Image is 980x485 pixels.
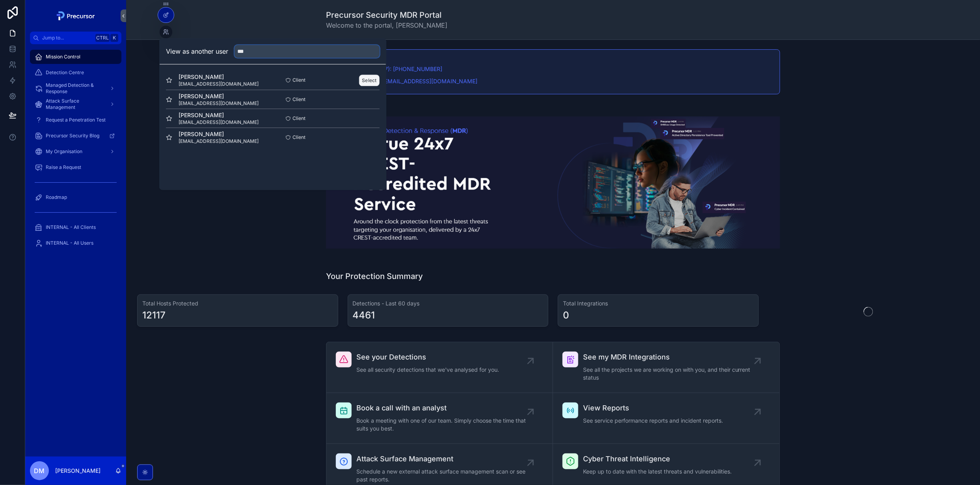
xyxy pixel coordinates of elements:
[356,417,531,433] span: Book a meeting with one of our team. Simply choose the time that suits you best.
[142,309,166,322] div: 12117
[326,9,447,21] h1: Precursor Security MDR Portal
[583,403,723,414] span: View Reports
[356,453,531,464] span: Attack Surface Management
[326,342,553,393] a: See your DetectionsSee all security detections that we've analysed for you.
[111,35,117,41] span: K
[142,300,333,307] h3: Total Hosts Protected
[30,236,121,250] a: INTERNAL - All Users
[46,69,84,76] span: Detection Centre
[55,467,101,475] p: [PERSON_NAME]
[583,468,732,476] span: Keep up to date with the latest threats and vulnerabilities.
[179,111,259,119] span: [PERSON_NAME]
[46,54,80,60] span: Mission Control
[54,9,97,22] img: App logo
[30,144,121,159] a: My Organisation
[30,50,121,64] a: Mission Control
[326,21,447,30] span: Welcome to the portal, [PERSON_NAME]
[179,100,259,107] span: [EMAIL_ADDRESS][DOMAIN_NAME]
[583,417,723,425] span: See service performance reports and incident reports.
[326,393,553,444] a: Book a call with an analystBook a meeting with one of our team. Simply choose the time that suits...
[46,82,103,95] span: Managed Detection & Response
[563,309,569,322] div: 0
[553,393,780,444] a: View ReportsSee service performance reports and incident reports.
[30,32,121,44] button: Jump to...CtrlK
[359,75,380,86] button: Select
[46,98,103,110] span: Attack Surface Management
[293,134,306,140] span: Client
[46,133,99,139] span: Precursor Security Blog
[179,138,259,144] span: [EMAIL_ADDRESS][DOMAIN_NAME]
[179,81,259,87] span: [EMAIL_ADDRESS][DOMAIN_NAME]
[34,466,45,476] span: DM
[553,342,780,393] a: See my MDR IntegrationsSee all the projects we are working on with you, and their current status
[326,116,780,249] img: 17888-2024-08-22-14_25_07-Picture1.png
[326,271,423,282] h1: Your Protection Summary
[179,119,259,125] span: [EMAIL_ADDRESS][DOMAIN_NAME]
[344,56,773,62] h5: Contacting Us
[46,164,81,170] span: Raise a Request
[344,77,773,86] p: E-Mail (24x7): [EMAIL_ADDRESS][DOMAIN_NAME]
[179,92,259,100] span: [PERSON_NAME]
[30,160,121,174] a: Raise a Request
[563,300,754,307] h3: Total Integrations
[25,44,126,260] div: scrollable content
[46,224,96,230] span: INTERNAL - All Clients
[293,96,306,103] span: Client
[293,77,306,83] span: Client
[356,366,499,374] span: See all security detections that we've analysed for you.
[30,220,121,234] a: INTERNAL - All Clients
[353,309,375,322] div: 4461
[583,453,732,464] span: Cyber Threat Intelligence
[30,129,121,143] a: Precursor Security Blog
[30,97,121,111] a: Attack Surface Management
[42,35,92,41] span: Jump to...
[356,403,531,414] span: Book a call with an analyst
[30,66,121,80] a: Detection Centre
[293,115,306,122] span: Client
[353,300,544,307] h3: Detections - Last 60 days
[179,130,259,138] span: [PERSON_NAME]
[583,352,758,363] span: See my MDR Integrations
[179,73,259,81] span: [PERSON_NAME]
[356,352,499,363] span: See your Detections
[46,194,67,200] span: Roadmap
[46,148,82,155] span: My Organisation
[95,34,110,42] span: Ctrl
[30,81,121,96] a: Managed Detection & Response
[344,65,773,86] div: Telephone (24x7): 0330 236 8025 E-Mail (24x7): soc@precursorsecurity.com
[583,366,758,382] span: See all the projects we are working on with you, and their current status
[30,190,121,204] a: Roadmap
[46,240,93,246] span: INTERNAL - All Users
[356,468,531,483] span: Schedule a new external attack surface management scan or see past reports.
[344,65,773,74] p: Telephone (24x7): [PHONE_NUMBER]
[46,117,106,123] span: Request a Penetration Test
[166,47,228,56] h2: View as another user
[30,113,121,127] a: Request a Penetration Test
